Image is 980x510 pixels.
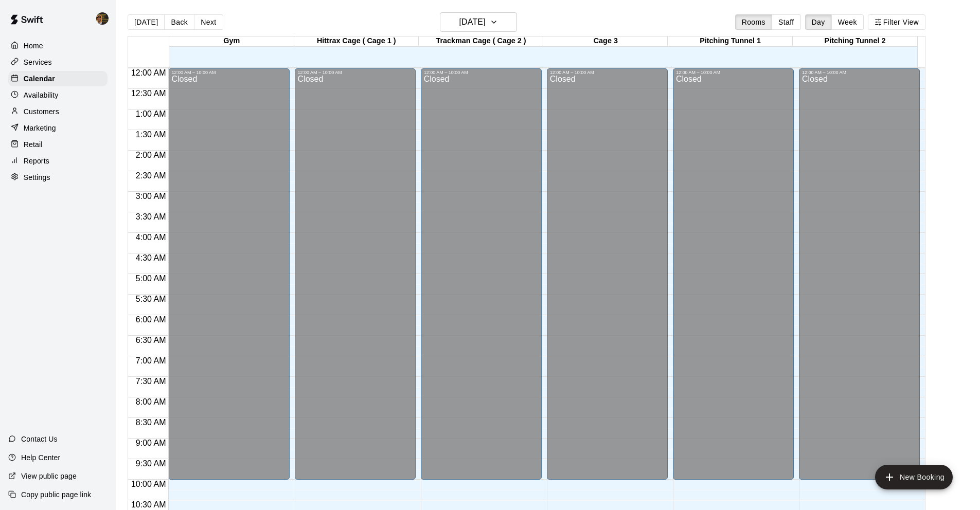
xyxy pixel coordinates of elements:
span: 8:30 AM [133,418,169,427]
div: Closed [298,75,413,483]
button: add [875,465,953,489]
button: [DATE] [128,14,165,30]
span: 10:30 AM [129,500,169,509]
button: Rooms [735,14,772,30]
span: 7:00 AM [133,356,169,365]
div: Pitching Tunnel 2 [793,37,917,46]
div: Cage 3 [543,37,668,46]
span: 3:00 AM [133,192,169,201]
span: 1:00 AM [133,110,169,118]
a: Reports [8,153,108,169]
a: Home [8,38,108,53]
a: Settings [8,170,108,185]
p: Services [24,57,52,67]
button: Filter View [868,14,925,30]
a: Calendar [8,71,108,86]
div: Hittrax Cage ( Cage 1 ) [294,37,419,46]
div: 12:00 AM – 10:00 AM [298,70,413,75]
p: Reports [24,156,49,166]
div: 12:00 AM – 10:00 AM: Closed [547,68,668,480]
span: 2:00 AM [133,151,169,159]
span: 3:30 AM [133,212,169,221]
p: View public page [21,471,77,481]
p: Customers [24,106,59,117]
button: Week [831,14,864,30]
button: Back [164,14,194,30]
div: 12:00 AM – 10:00 AM [424,70,539,75]
button: Day [805,14,832,30]
div: 12:00 AM – 10:00 AM: Closed [421,68,542,480]
div: 12:00 AM – 10:00 AM: Closed [799,68,920,480]
div: Pitching Tunnel 1 [668,37,792,46]
span: 4:30 AM [133,253,169,262]
a: Marketing [8,120,108,136]
p: Marketing [24,123,56,133]
span: 2:30 AM [133,171,169,180]
span: 6:00 AM [133,315,169,324]
h6: [DATE] [459,15,486,29]
div: 12:00 AM – 10:00 AM: Closed [168,68,289,480]
img: Francisco Gracesqui [96,12,109,25]
a: Retail [8,137,108,152]
p: Home [24,41,43,51]
span: 6:30 AM [133,336,169,344]
p: Availability [24,90,59,100]
div: 12:00 AM – 10:00 AM: Closed [295,68,416,480]
div: Closed [171,75,286,483]
p: Help Center [21,452,60,463]
a: Availability [8,87,108,103]
p: Calendar [24,74,55,84]
p: Retail [24,139,43,150]
span: 4:00 AM [133,233,169,242]
span: 12:30 AM [129,89,169,98]
a: Services [8,54,108,70]
div: 12:00 AM – 10:00 AM [676,70,791,75]
span: 7:30 AM [133,377,169,386]
div: 12:00 AM – 10:00 AM: Closed [673,68,794,480]
div: Closed [424,75,539,483]
span: 9:00 AM [133,439,169,447]
button: Next [194,14,223,30]
div: 12:00 AM – 10:00 AM [802,70,917,75]
div: Gym [169,37,294,46]
button: Staff [772,14,801,30]
div: Closed [802,75,917,483]
div: Closed [676,75,791,483]
div: 12:00 AM – 10:00 AM [550,70,665,75]
span: 8:00 AM [133,397,169,406]
div: Francisco Gracesqui [94,8,116,29]
p: Contact Us [21,434,58,444]
div: 12:00 AM – 10:00 AM [171,70,286,75]
span: 9:30 AM [133,459,169,468]
button: [DATE] [440,12,517,32]
p: Settings [24,172,50,183]
p: Copy public page link [21,489,91,500]
span: 10:00 AM [129,480,169,488]
div: Closed [550,75,665,483]
span: 12:00 AM [129,68,169,77]
span: 5:30 AM [133,295,169,303]
span: 5:00 AM [133,274,169,283]
span: 1:30 AM [133,130,169,139]
div: Trackman Cage ( Cage 2 ) [419,37,543,46]
a: Customers [8,104,108,119]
